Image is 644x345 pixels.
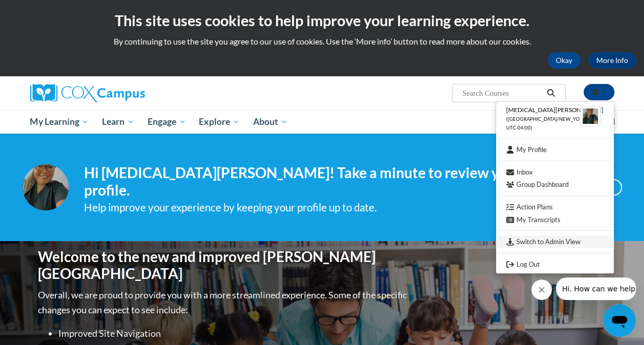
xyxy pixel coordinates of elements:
[496,213,614,226] a: My Transcripts
[556,277,636,300] iframe: Message from company
[246,110,295,134] a: About
[84,164,543,199] h4: Hi [MEDICAL_DATA][PERSON_NAME]! Take a minute to review your profile.
[30,84,145,102] img: Cox Campus
[6,7,83,15] span: Hi. How can we help?
[38,288,409,317] p: Overall, we are proud to provide you with a more streamlined experience. Some of the specific cha...
[603,304,636,337] iframe: Button to launch messaging window
[8,10,636,31] h2: This site uses cookies to help improve your learning experience.
[23,164,69,210] img: Profile Image
[584,84,614,100] button: Account Settings
[102,116,134,128] span: Learn
[506,116,586,131] span: ([GEOGRAPHIC_DATA]/New_York UTC-04:00)
[580,106,600,126] img: Learner Profile Avatar
[496,166,614,179] a: Inbox
[496,201,614,213] a: Action Plans
[30,84,215,102] a: Cox Campus
[84,199,543,216] div: Help improve your experience by keeping your profile up to date.
[38,248,409,283] h1: Welcome to the new and improved [PERSON_NAME][GEOGRAPHIC_DATA]
[496,143,614,156] a: My Profile
[30,116,89,128] span: My Learning
[24,110,96,134] a: My Learning
[506,106,604,114] span: [MEDICAL_DATA][PERSON_NAME]
[588,52,636,69] a: More Info
[461,87,543,99] input: Search Courses
[141,110,193,134] a: Engage
[548,52,580,69] button: Okay
[199,116,240,128] span: Explore
[192,110,246,134] a: Explore
[148,116,186,128] span: Engage
[253,116,288,128] span: About
[531,279,552,300] iframe: Close message
[58,326,409,341] li: Improved Site Navigation
[496,258,614,271] a: Logout
[543,87,558,99] button: Search
[496,178,614,191] a: Group Dashboard
[8,36,636,47] p: By continuing to use the site you agree to our use of cookies. Use the ‘More info’ button to read...
[23,110,622,134] div: Main menu
[95,110,141,134] a: Learn
[496,235,614,248] a: Switch to Admin View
